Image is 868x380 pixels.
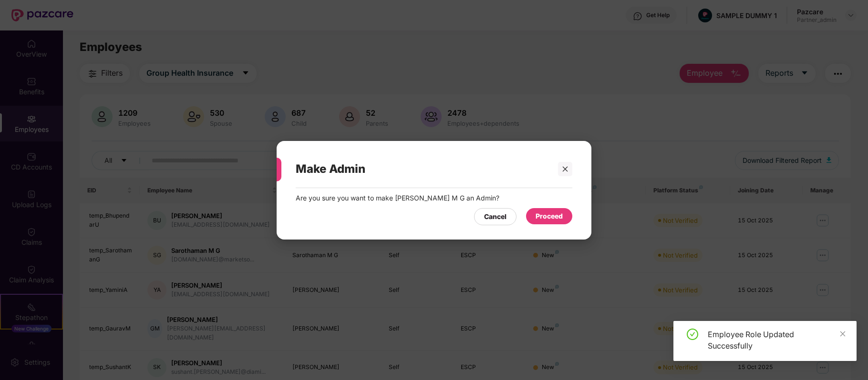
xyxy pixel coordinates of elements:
span: check-circle [687,329,698,340]
div: Make Admin [296,150,549,188]
div: Proceed [536,210,563,221]
span: close [562,165,568,172]
div: Cancel [484,211,506,221]
span: close [839,330,846,337]
div: Employee Role Updated Successfully [708,329,845,351]
div: Are you sure you want to make [PERSON_NAME] M G an Admin? [296,192,572,203]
